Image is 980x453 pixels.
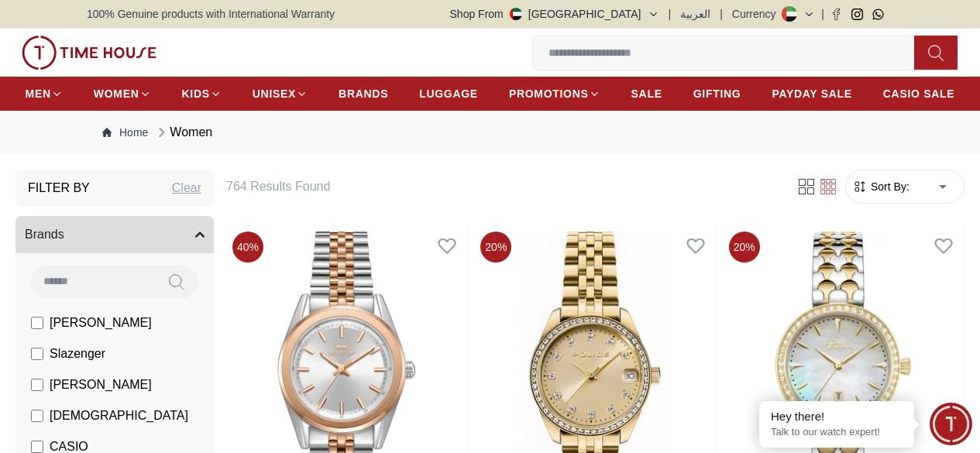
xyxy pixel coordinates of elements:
h3: Filter By [28,179,90,197]
span: [PERSON_NAME] [50,376,152,394]
span: WOMEN [94,86,139,101]
span: [DEMOGRAPHIC_DATA] [50,407,188,425]
a: Facebook [830,9,842,20]
span: Brands [25,225,64,244]
a: CASIO SALE [883,80,955,108]
span: CASIO SALE [883,86,955,101]
button: Shop From[GEOGRAPHIC_DATA] [450,6,659,22]
a: Whatsapp [872,9,884,20]
a: Instagram [851,9,863,20]
a: GIFTING [693,80,741,108]
h6: 764 Results Found [226,177,777,196]
a: KIDS [182,80,222,108]
a: WOMEN [94,80,151,108]
div: Currency [732,6,782,22]
span: SALE [631,86,662,101]
img: ... [22,36,156,70]
button: العربية [680,6,710,22]
span: MEN [26,86,51,101]
a: UNISEX [253,80,308,108]
span: 20 % [480,232,511,263]
div: Chat Widget [930,403,972,445]
span: GIFTING [693,86,741,101]
input: [DEMOGRAPHIC_DATA] [31,410,43,422]
span: KIDS [182,86,210,101]
span: | [821,6,824,22]
a: MEN [26,80,63,108]
input: CASIO [31,441,43,453]
span: PROMOTIONS [509,86,589,101]
button: Brands [15,216,214,253]
span: 40 % [232,232,263,263]
a: Home [102,125,148,140]
span: [PERSON_NAME] [50,314,152,332]
nav: Breadcrumb [87,111,893,154]
span: PAYDAY SALE [772,86,851,101]
img: United Arab Emirates [510,8,522,20]
span: 100% Genuine products with International Warranty [87,6,335,22]
span: | [720,6,723,22]
div: Clear [172,179,201,197]
input: [PERSON_NAME] [31,317,43,329]
button: Sort By: [852,179,910,194]
div: Hey there! [771,409,903,424]
a: LUGGAGE [419,80,478,108]
span: BRANDS [339,86,388,101]
a: BRANDS [339,80,388,108]
input: Slazenger [31,348,43,360]
span: LUGGAGE [419,86,478,101]
span: | [669,6,672,22]
a: SALE [631,80,662,108]
input: [PERSON_NAME] [31,379,43,391]
a: PROMOTIONS [509,80,600,108]
div: Women [154,123,212,142]
span: Slazenger [50,345,105,363]
span: UNISEX [253,86,296,101]
span: 20 % [729,232,760,263]
p: Talk to our watch expert! [771,426,903,439]
a: PAYDAY SALE [772,80,851,108]
span: Sort By: [868,179,910,194]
